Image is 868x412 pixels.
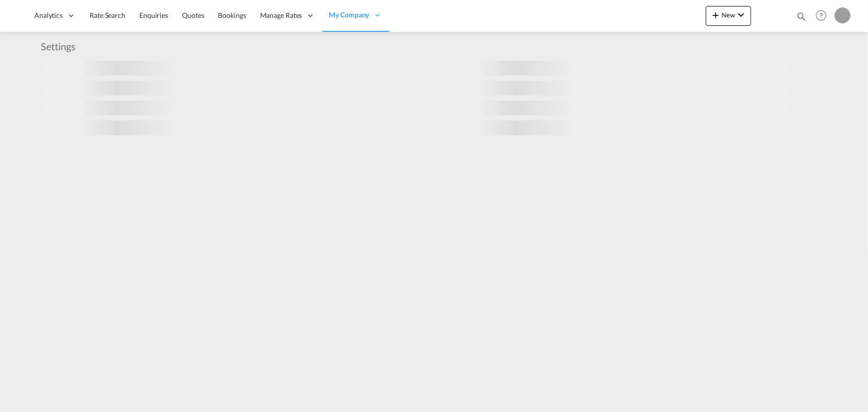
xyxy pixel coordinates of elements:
[813,7,830,24] span: Help
[706,6,751,26] button: icon-plus 400-fgNewicon-chevron-down
[260,10,302,20] span: Manage Rates
[735,9,747,21] md-icon: icon-chevron-down
[329,10,370,20] span: My Company
[34,10,63,20] span: Analytics
[41,39,81,53] div: Settings
[710,9,722,21] md-icon: icon-plus 400-fg
[90,11,125,19] span: Rate Search
[182,11,204,19] span: Quotes
[813,7,835,25] div: Help
[218,11,246,19] span: Bookings
[796,11,807,22] md-icon: icon-magnify
[796,11,807,26] div: icon-magnify
[710,11,747,19] span: New
[139,11,168,19] span: Enquiries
